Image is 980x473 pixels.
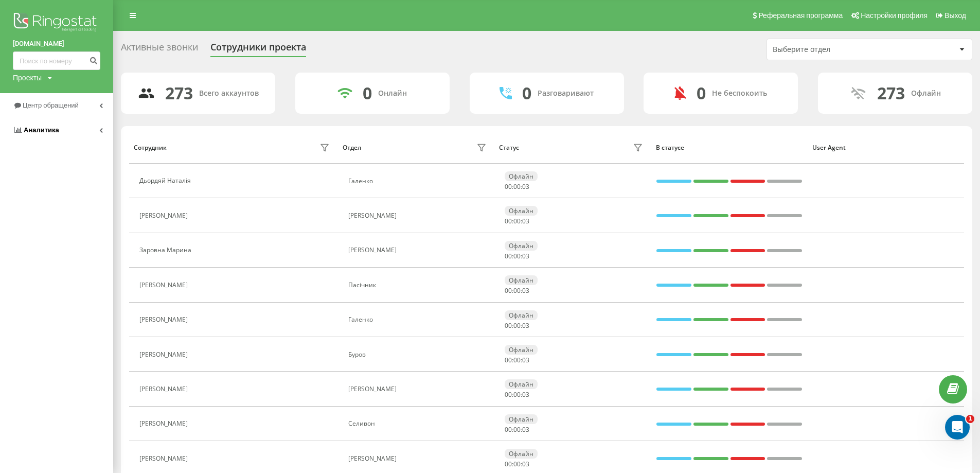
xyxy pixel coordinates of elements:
[505,356,512,364] span: 00
[505,449,538,459] div: Офлайн
[522,286,529,295] span: 03
[945,11,966,20] span: Выход
[505,345,538,355] div: Офлайн
[13,73,42,83] div: Проекты
[505,310,538,320] div: Офлайн
[139,386,190,393] div: [PERSON_NAME]
[343,144,361,151] div: Отдел
[505,321,512,330] span: 00
[505,287,529,294] div: : :
[24,126,59,134] span: Аналитика
[513,182,521,191] span: 00
[538,89,594,98] div: Разговаривают
[499,144,519,151] div: Статус
[712,89,767,98] div: Не беспокоить
[139,351,190,358] div: [PERSON_NAME]
[513,356,521,364] span: 00
[522,390,529,399] span: 03
[505,275,538,285] div: Офлайн
[505,379,538,389] div: Офлайн
[505,182,512,191] span: 00
[23,101,79,109] span: Центр обращений
[522,182,529,191] span: 03
[812,144,959,151] div: User Agent
[522,425,529,434] span: 03
[121,42,198,58] div: Активные звонки
[139,316,190,323] div: [PERSON_NAME]
[134,144,167,151] div: Сотрудник
[363,83,372,103] div: 0
[505,414,538,424] div: Офлайн
[348,247,489,254] div: [PERSON_NAME]
[522,217,529,225] span: 03
[505,183,529,190] div: : :
[348,178,489,185] div: Галенко
[210,42,306,58] div: Сотрудники проекта
[758,11,843,20] span: Реферальная программа
[348,455,489,462] div: [PERSON_NAME]
[513,321,521,330] span: 00
[697,83,706,103] div: 0
[522,321,529,330] span: 03
[348,282,489,289] div: Пасічник
[505,357,529,364] div: : :
[513,425,521,434] span: 00
[505,171,538,181] div: Офлайн
[139,247,194,254] div: Заровна Марина
[513,286,521,295] span: 00
[505,460,512,468] span: 00
[513,390,521,399] span: 00
[505,426,529,433] div: : :
[505,253,529,260] div: : :
[513,252,521,260] span: 00
[13,51,100,70] input: Поиск по номеру
[656,144,803,151] div: В статусе
[505,218,529,225] div: : :
[199,89,259,98] div: Всего аккаунтов
[522,83,531,103] div: 0
[348,386,489,393] div: [PERSON_NAME]
[513,460,521,468] span: 00
[139,177,193,184] div: Дьордяй Наталія
[505,390,512,399] span: 00
[348,351,489,358] div: Буров
[505,217,512,225] span: 00
[348,316,489,323] div: Галенко
[522,356,529,364] span: 03
[13,39,100,49] a: [DOMAIN_NAME]
[522,252,529,260] span: 03
[139,212,190,219] div: [PERSON_NAME]
[505,241,538,251] div: Офлайн
[505,206,538,216] div: Офлайн
[505,425,512,434] span: 00
[945,415,970,440] iframe: Intercom live chat
[165,83,193,103] div: 273
[877,83,905,103] div: 273
[505,461,529,468] div: : :
[348,212,489,219] div: [PERSON_NAME]
[505,286,512,295] span: 00
[911,89,941,98] div: Офлайн
[139,282,190,289] div: [PERSON_NAME]
[505,391,529,398] div: : :
[505,322,529,329] div: : :
[139,420,190,427] div: [PERSON_NAME]
[13,10,100,36] img: Ringostat logo
[773,45,896,54] div: Выберите отдел
[139,455,190,462] div: [PERSON_NAME]
[861,11,928,20] span: Настройки профиля
[348,420,489,427] div: Селивон
[966,415,974,423] span: 1
[513,217,521,225] span: 00
[522,460,529,468] span: 03
[378,89,407,98] div: Онлайн
[505,252,512,260] span: 00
